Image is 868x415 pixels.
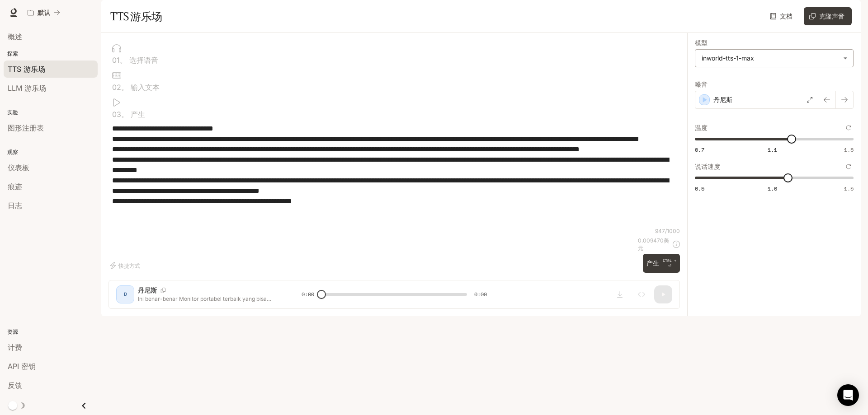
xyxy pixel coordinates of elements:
font: 0 [112,110,117,119]
font: 0.009470 [638,237,664,244]
font: 1.5 [844,185,854,192]
font: 。 [121,110,128,119]
font: 快捷方式 [118,262,140,269]
font: 1 [117,56,120,65]
button: 重置为默认值 [844,123,854,133]
font: 模型 [695,39,708,47]
div: 打开 Intercom Messenger [837,384,859,406]
div: inworld-tts-1-max [695,50,853,67]
font: 3 [117,110,121,119]
font: 美元 [638,237,669,252]
font: 1.1 [768,146,777,154]
button: 克隆声音 [804,7,852,25]
font: 克隆声音 [819,12,844,20]
font: 。 [121,83,128,92]
button: 产生CTRL +⏎ [643,254,680,272]
font: 。 [120,56,127,65]
font: 嗓音 [695,80,708,88]
font: 0 [112,83,117,92]
font: TTS 游乐场 [110,9,162,23]
button: 所有工作区 [24,4,64,22]
font: 0.7 [695,146,704,154]
font: inworld-tts-1-max [702,54,754,62]
font: 丹尼斯 [713,96,732,103]
button: 快捷方式 [108,258,144,273]
font: 产生 [131,110,145,119]
font: 选择语音 [129,56,158,65]
font: 输入文本 [131,83,160,92]
font: 温度 [695,124,708,131]
font: ⏎ [668,264,671,268]
font: CTRL + [663,258,676,263]
font: 2 [117,83,121,92]
font: 0.5 [695,185,704,192]
button: 重置为默认值 [844,162,854,172]
a: 文档 [768,7,797,25]
font: 1.0 [768,185,777,192]
font: 0 [112,56,117,65]
font: 文档 [780,12,793,20]
font: 947/1000 [655,228,680,234]
font: 1.5 [844,146,854,154]
font: 说话速度 [695,163,720,170]
font: 产生 [646,259,659,267]
font: 默认 [38,9,50,16]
